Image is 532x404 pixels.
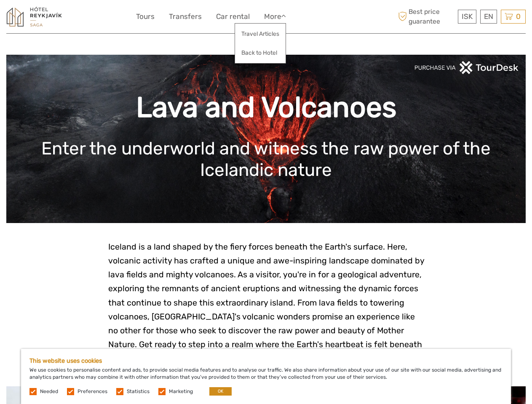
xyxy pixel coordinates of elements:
button: Open LiveChat chat widget [97,13,107,23]
p: We're away right now. Please check back later! [12,15,95,21]
span: ISK [462,12,473,21]
a: More [264,11,286,23]
a: Travel Articles [235,26,286,42]
label: Needed [40,388,58,395]
div: We use cookies to personalise content and ads, to provide social media features and to analyse ou... [21,349,511,404]
a: Car rental [216,11,250,23]
img: 1545-f919e0b8-ed97-4305-9c76-0e37fee863fd_logo_small.jpg [6,6,62,27]
h5: This website uses cookies [29,357,503,364]
span: 0 [515,12,522,21]
label: Marketing [169,388,193,395]
label: Statistics [127,388,150,395]
h1: Lava and Volcanoes [19,90,513,125]
div: EN [480,10,497,24]
a: Back to Hotel [235,45,286,61]
h1: Enter the underworld and witness the raw power of the Icelandic nature [19,138,513,181]
a: Tours [136,11,155,23]
a: Transfers [169,11,202,23]
span: Best price guarantee [396,7,456,26]
span: Iceland is a land shaped by the fiery forces beneath the Earth's surface. Here, volcanic activity... [108,242,424,363]
button: OK [209,387,232,396]
label: Preferences [78,388,107,395]
img: PurchaseViaTourDeskwhite.png [414,61,519,74]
